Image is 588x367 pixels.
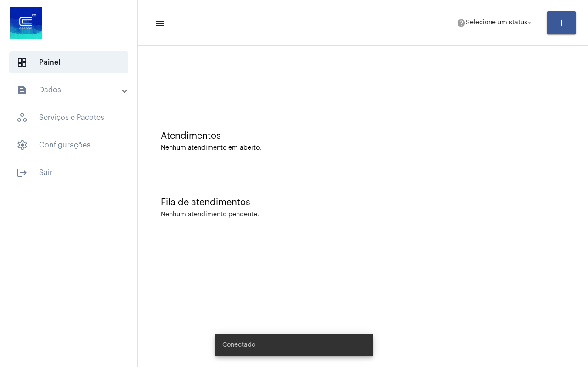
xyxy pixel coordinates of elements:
[526,19,534,27] mat-icon: arrow_drop_down
[222,340,255,350] span: Conectado
[556,17,567,28] mat-icon: add
[466,20,527,26] span: Selecione um status
[161,198,565,208] div: Fila de atendimentos
[17,112,28,123] span: sidenav icon
[161,145,565,152] div: Nenhum atendimento em aberto.
[7,5,44,41] img: d4669ae0-8c07-2337-4f67-34b0df7f5ae4.jpeg
[457,18,466,28] mat-icon: help
[6,79,137,101] mat-expansion-panel-header: sidenav iconDados
[17,167,28,178] mat-icon: sidenav icon
[17,57,28,68] span: sidenav icon
[161,131,565,141] div: Atendimentos
[9,51,128,73] span: Painel
[17,140,28,151] span: sidenav icon
[161,211,259,218] div: Nenhum atendimento pendente.
[9,162,128,184] span: Sair
[17,85,123,96] mat-panel-title: Dados
[9,107,128,129] span: Serviços e Pacotes
[9,134,128,156] span: Configurações
[451,14,539,32] button: Selecione um status
[17,85,28,96] mat-icon: sidenav icon
[154,18,164,29] mat-icon: sidenav icon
